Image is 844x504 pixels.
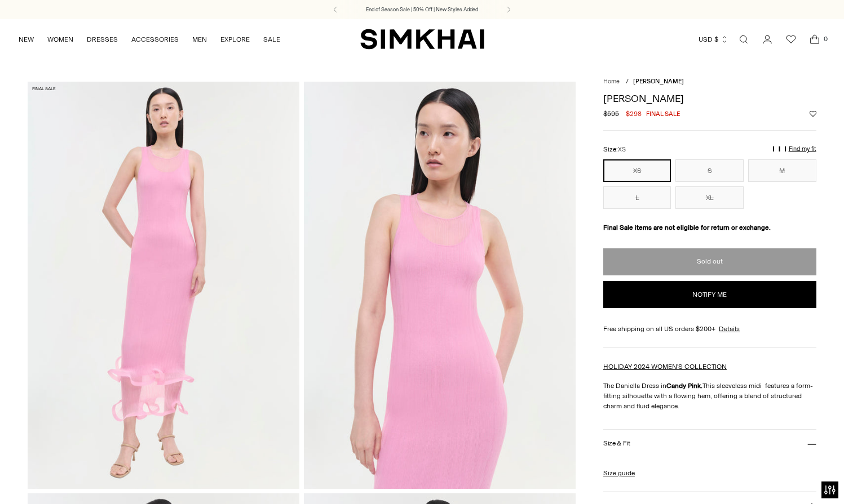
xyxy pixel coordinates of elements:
[626,109,642,119] span: $298
[633,78,684,85] span: [PERSON_NAME]
[675,159,744,182] button: S
[699,27,728,52] button: USD $
[780,28,802,51] a: Wishlist
[87,27,118,52] a: DRESSES
[603,224,771,231] strong: Final Sale items are not eligible for return or exchange.
[603,440,630,447] h3: Size & Fit
[131,27,179,52] a: ACCESSORIES
[618,146,626,153] span: XS
[220,27,250,52] a: EXPLORE
[603,93,816,104] h1: [PERSON_NAME]
[603,430,816,458] button: Size & Fit
[603,78,620,85] a: Home
[603,381,816,411] p: The Daniella Dress in This sleeveless midi features a form-fitting silhouette with a flowing hem,...
[603,281,816,308] button: Notify me
[603,159,671,182] button: XS
[603,109,619,119] s: $595
[748,159,816,182] button: M
[626,77,629,87] div: /
[603,468,635,478] a: Size guide
[810,110,816,117] button: Add to Wishlist
[603,77,816,87] nav: breadcrumbs
[28,82,299,488] img: Daniella Dress
[603,324,816,334] div: Free shipping on all US orders $200+
[47,27,73,52] a: WOMEN
[603,186,671,209] button: L
[803,28,826,51] a: Open cart modal
[192,27,207,52] a: MEN
[366,6,478,14] a: End of Season Sale | 50% Off | New Styles Added
[263,27,280,52] a: SALE
[675,186,744,209] button: XL
[19,27,34,52] a: NEW
[756,28,779,51] a: Go to the account page
[304,82,576,488] img: Daniella Dress
[603,144,626,155] label: Size:
[732,28,755,51] a: Open search modal
[820,34,830,44] span: 0
[603,363,727,371] a: HOLIDAY 2024 WOMEN'S COLLECTION
[666,382,702,390] strong: Candy Pink.
[360,28,484,50] a: SIMKHAI
[719,324,740,334] a: Details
